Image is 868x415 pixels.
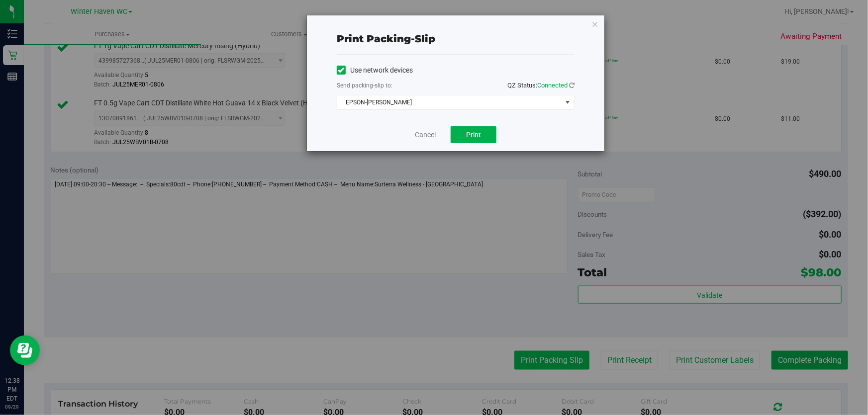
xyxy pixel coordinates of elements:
[451,126,496,143] button: Print
[337,81,392,90] label: Send packing-slip to:
[537,82,568,89] span: Connected
[562,95,574,109] span: select
[337,65,413,76] label: Use network devices
[466,131,481,139] span: Print
[415,130,436,140] a: Cancel
[10,335,40,365] iframe: Resource center
[337,95,562,109] span: EPSON-[PERSON_NAME]
[337,33,435,45] span: Print packing-slip
[507,82,575,89] span: QZ Status:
